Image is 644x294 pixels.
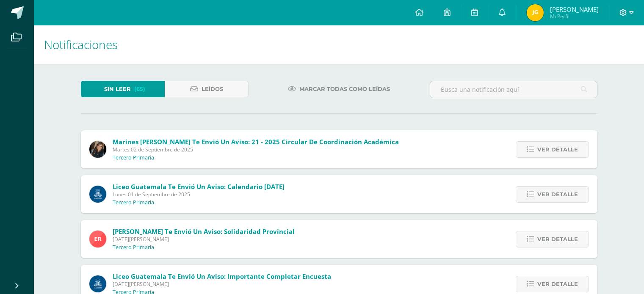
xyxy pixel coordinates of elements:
span: Ver detalle [537,142,578,157]
img: b41cd0bd7c5dca2e84b8bd7996f0ae72.png [89,275,106,292]
span: Mi Perfil [550,13,599,20]
span: Martes 02 de Septiembre de 2025 [113,146,399,153]
p: Tercero Primaria [113,154,154,161]
span: Lunes 01 de Septiembre de 2025 [113,191,285,198]
a: Leídos [165,81,249,97]
span: Liceo Guatemala te envió un aviso: Calendario [DATE] [113,182,285,191]
span: Notificaciones [44,36,118,52]
span: Ver detalle [537,187,578,202]
span: Leídos [202,81,223,97]
span: Marcar todas como leídas [299,81,390,97]
span: (65) [134,81,145,97]
p: Tercero Primaria [113,244,154,251]
a: Sin leer(65) [81,81,165,97]
span: Liceo Guatemala te envió un aviso: Importante completar encuesta [113,272,331,280]
span: Ver detalle [537,276,578,292]
p: Tercero Primaria [113,199,154,206]
img: 6f99ca85ee158e1ea464f4dd0b53ae36.png [89,141,106,158]
span: Ver detalle [537,231,578,247]
input: Busca una notificación aquí [430,81,597,98]
span: [PERSON_NAME] [550,5,599,14]
span: [PERSON_NAME] te envió un aviso: Solidaridad Provincial [113,227,295,236]
img: ba5670b0ac089d55e80bbbec2ed414ac.png [527,4,544,21]
a: Marcar todas como leídas [277,81,401,97]
img: ed9d0f9ada1ed51f1affca204018d046.png [89,231,106,247]
img: b41cd0bd7c5dca2e84b8bd7996f0ae72.png [89,186,106,203]
span: [DATE][PERSON_NAME] [113,280,331,288]
span: [DATE][PERSON_NAME] [113,236,295,243]
span: Sin leer [104,81,131,97]
span: Marines [PERSON_NAME] te envió un aviso: 21 - 2025 Circular de Coordinación Académica [113,137,399,146]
